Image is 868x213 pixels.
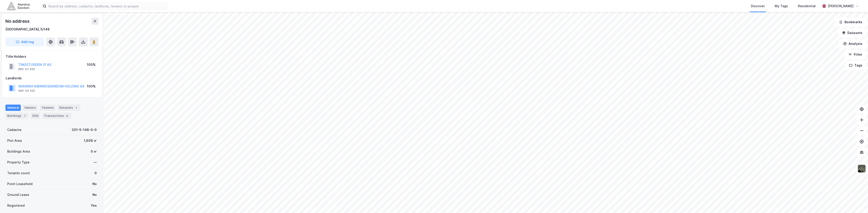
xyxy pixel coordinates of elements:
div: 0 [94,170,97,176]
div: Kontrollprogram for chat [845,191,868,213]
div: 100% [87,62,96,67]
div: Yes [91,203,97,208]
div: General [5,105,21,111]
div: Tenants [40,105,56,111]
div: No address [5,18,31,25]
div: 1,608 ㎡ [84,138,97,143]
div: Buildings [5,113,29,119]
div: Plot Area [7,138,22,143]
button: Bookmarks [835,18,866,27]
input: Search by address, cadastre, landlords, tenants or people [46,3,167,9]
button: Tags [845,61,866,70]
div: ESG [31,113,40,119]
div: No [92,192,97,197]
div: Owners [23,105,38,111]
div: Ground Lease [7,192,29,197]
div: My Tags [775,3,788,9]
div: Landlords [6,76,98,81]
div: 895 121 932 [18,67,35,71]
iframe: Chat Widget [845,191,868,213]
button: Add tag [5,37,44,46]
div: [PERSON_NAME] [828,3,854,9]
div: [GEOGRAPHIC_DATA], 5/148 [5,27,50,32]
div: Point Leasehold [7,181,33,187]
img: 9k= [857,164,866,173]
div: Registered [7,203,25,208]
div: 6 [65,114,69,118]
div: 995 122 022 [18,89,35,93]
div: — [94,160,97,165]
img: akershus-eiendom-logo.9091f326c980b4bce74ccdd9f866810c.svg [7,2,30,10]
div: 1 [74,105,78,110]
div: 0 ㎡ [91,149,97,154]
button: Filter [844,50,866,59]
div: Cadastre [7,127,21,133]
div: Residential [798,3,816,9]
div: Transactions [42,113,71,119]
div: Title Holders [6,54,98,59]
div: 100% [87,84,96,89]
div: 1 [22,114,27,118]
div: Property Type [7,160,30,165]
div: Discover [751,3,765,9]
div: 301-5-148-0-0 [72,127,97,133]
button: Analysis [839,39,866,48]
div: No [92,181,97,187]
div: Datasets [57,105,80,111]
button: Datasets [838,28,866,37]
div: Buildings Area [7,149,30,154]
div: Tenants count [7,170,30,176]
